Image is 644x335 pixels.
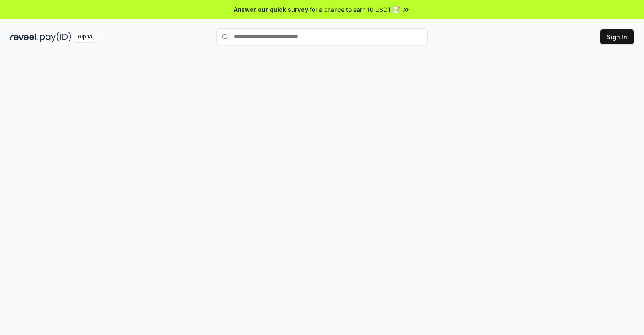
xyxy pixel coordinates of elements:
[73,32,97,42] div: Alpha
[310,5,400,14] span: for a chance to earn 10 USDT 📝
[600,29,634,44] button: Sign In
[234,5,308,14] span: Answer our quick survey
[40,32,71,42] img: pay_id
[10,32,38,42] img: reveel_dark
